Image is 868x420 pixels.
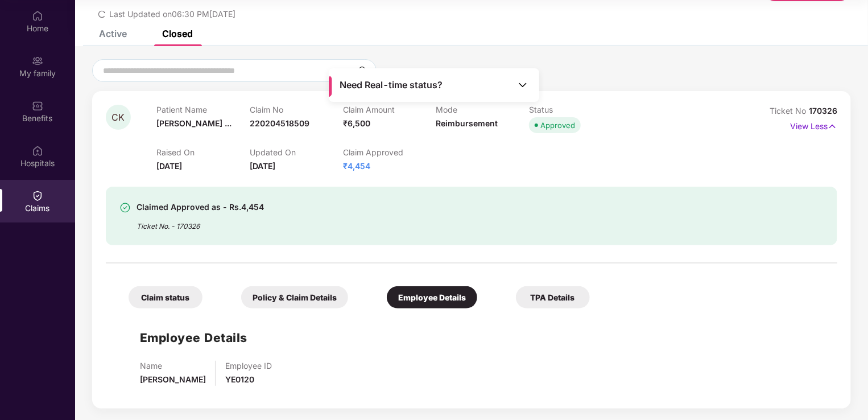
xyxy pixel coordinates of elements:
span: 220204518509 [250,118,309,128]
div: Claim status [129,286,202,308]
div: Policy & Claim Details [241,286,348,308]
img: svg+xml;base64,PHN2ZyBpZD0iQ2xhaW0iIHhtbG5zPSJodHRwOi8vd3d3LnczLm9yZy8yMDAwL3N2ZyIgd2lkdGg9IjIwIi... [32,190,43,201]
span: ₹4,454 [343,161,370,171]
div: Ticket No. - 170326 [137,214,264,232]
p: Status [529,105,622,114]
img: svg+xml;base64,PHN2ZyB4bWxucz0iaHR0cDovL3d3dy53My5vcmcvMjAwMC9zdmciIHdpZHRoPSIxNyIgaGVpZ2h0PSIxNy... [828,120,837,133]
span: [DATE] [156,161,182,171]
div: Employee Details [387,286,477,308]
p: Mode [436,105,529,114]
span: Last Updated on 06:30 PM[DATE] [109,9,235,19]
img: Toggle Icon [517,79,528,90]
span: CK [112,113,125,122]
p: Updated On [250,147,343,157]
span: [PERSON_NAME] ... [156,118,232,128]
img: svg+xml;base64,PHN2ZyBpZD0iU2VhcmNoLTMyeDMyIiB4bWxucz0iaHR0cDovL3d3dy53My5vcmcvMjAwMC9zdmciIHdpZH... [358,66,367,75]
span: Ticket No [770,106,809,116]
p: Raised On [156,147,250,157]
span: redo [98,9,106,19]
p: Patient Name [156,105,250,114]
img: svg+xml;base64,PHN2ZyBpZD0iQmVuZWZpdHMiIHhtbG5zPSJodHRwOi8vd3d3LnczLm9yZy8yMDAwL3N2ZyIgd2lkdGg9Ij... [32,100,43,112]
img: svg+xml;base64,PHN2ZyBpZD0iU3VjY2Vzcy0zMngzMiIgeG1sbnM9Imh0dHA6Ly93d3cudzMub3JnLzIwMDAvc3ZnIiB3aW... [119,202,131,213]
p: Claim Approved [343,147,436,157]
span: ₹6,500 [343,118,370,128]
span: [DATE] [250,161,275,171]
span: [PERSON_NAME] [140,374,206,384]
div: Claimed Approved as - Rs.4,454 [137,200,264,214]
h1: Employee Details [140,328,247,347]
img: svg+xml;base64,PHN2ZyBpZD0iSG9zcGl0YWxzIiB4bWxucz0iaHR0cDovL3d3dy53My5vcmcvMjAwMC9zdmciIHdpZHRoPS... [32,145,43,157]
span: Need Real-time status? [340,79,443,91]
div: Active [99,28,127,39]
div: TPA Details [516,286,590,308]
p: Employee ID [225,361,272,370]
span: YE0120 [225,374,254,384]
p: View Less [790,117,837,133]
span: 170326 [809,106,837,116]
p: Name [140,361,206,370]
img: svg+xml;base64,PHN2ZyBpZD0iSG9tZSIgeG1sbnM9Imh0dHA6Ly93d3cudzMub3JnLzIwMDAvc3ZnIiB3aWR0aD0iMjAiIG... [32,10,43,22]
p: Claim No [250,105,343,114]
span: Reimbursement [436,118,498,128]
div: Closed [162,28,193,39]
img: svg+xml;base64,PHN2ZyB3aWR0aD0iMjAiIGhlaWdodD0iMjAiIHZpZXdCb3g9IjAgMCAyMCAyMCIgZmlsbD0ibm9uZSIgeG... [32,55,43,67]
p: Claim Amount [343,105,436,114]
div: Approved [540,120,575,131]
